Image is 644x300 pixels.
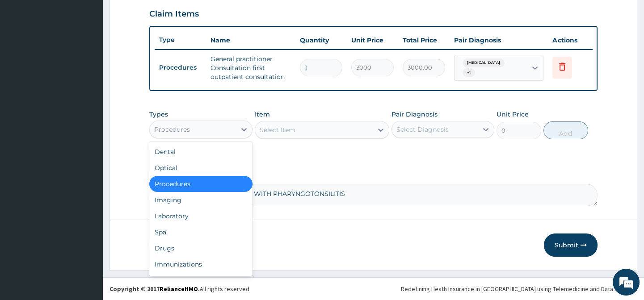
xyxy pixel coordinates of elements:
[155,32,206,48] th: Type
[149,224,252,240] div: Spa
[46,50,150,62] div: Chat with us now
[103,277,644,300] footer: All rights reserved.
[206,50,295,86] td: General practitioner Consultation first outpatient consultation
[52,92,123,182] span: We're online!
[463,58,505,67] span: [MEDICAL_DATA]
[396,125,449,134] div: Select Diagnosis
[149,208,252,224] div: Laboratory
[149,144,252,160] div: Dental
[260,125,295,134] div: Select Item
[149,192,252,208] div: Imaging
[149,176,252,192] div: Procedures
[398,31,450,49] th: Total Price
[149,256,252,272] div: Immunizations
[155,59,206,76] td: Procedures
[543,121,588,139] button: Add
[160,285,198,293] a: RelianceHMO
[149,9,199,19] h3: Claim Items
[463,68,475,77] span: + 1
[295,31,347,49] th: Quantity
[391,110,438,119] label: Pair Diagnosis
[4,203,170,234] textarea: Type your message and hit 'Enter'
[450,31,548,49] th: Pair Diagnosis
[497,110,529,119] label: Unit Price
[149,111,168,118] label: Types
[255,110,270,119] label: Item
[149,240,252,256] div: Drugs
[347,31,398,49] th: Unit Price
[147,4,168,26] div: Minimize live chat window
[401,284,637,293] div: Redefining Heath Insurance in [GEOGRAPHIC_DATA] using Telemedicine and Data Science!
[17,45,36,67] img: d_794563401_company_1708531726252_794563401
[206,31,295,49] th: Name
[149,171,597,179] label: Comment
[149,160,252,176] div: Optical
[544,233,598,257] button: Submit
[154,125,190,134] div: Procedures
[149,272,252,288] div: Others
[109,285,200,293] strong: Copyright © 2017 .
[548,31,593,49] th: Actions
